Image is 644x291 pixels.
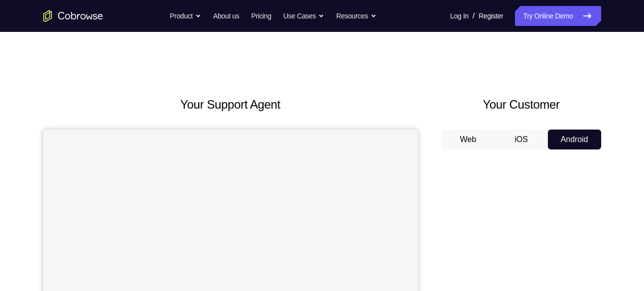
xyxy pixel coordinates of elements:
button: iOS [495,130,548,149]
a: Register [479,6,503,26]
button: Android [548,130,601,149]
a: Log In [450,6,469,26]
button: Web [442,130,495,149]
a: Go to the home page [43,10,103,22]
a: Pricing [251,6,271,26]
a: Try Online Demo [515,6,601,26]
a: About us [213,6,239,26]
h2: Your Customer [442,96,601,114]
button: Use Cases [283,6,324,26]
h2: Your Support Agent [43,96,418,114]
span: / [473,10,475,22]
button: Product [170,6,201,26]
button: Resources [336,6,377,26]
